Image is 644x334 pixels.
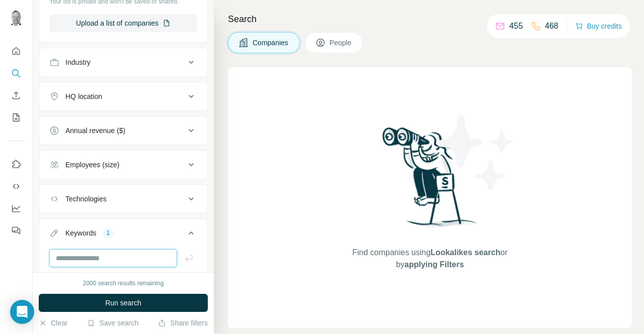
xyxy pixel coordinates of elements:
button: Clear [39,318,67,328]
button: Dashboard [8,199,24,217]
img: Surfe Illustration - Woman searching with binoculars [378,125,482,237]
button: Share filters [158,318,208,328]
button: Quick start [8,42,24,60]
div: 1 [102,229,114,238]
button: Feedback [8,221,24,240]
button: Technologies [39,187,207,211]
span: applying Filters [405,260,464,269]
h4: Search [228,12,632,26]
div: Annual revenue ($) [65,126,125,136]
button: HQ location [39,84,207,108]
button: Search [8,64,24,82]
button: Save search [87,318,138,328]
button: Employees (size) [39,153,207,177]
button: Run search [39,294,208,312]
div: Keywords [65,228,96,238]
p: 455 [509,20,523,32]
button: Upload a list of companies [49,14,197,32]
span: Companies [253,38,289,48]
div: HQ location [65,91,102,101]
div: Industry [65,57,91,67]
button: Use Surfe API [8,177,24,195]
span: Find companies using or by [349,247,510,271]
button: Buy credits [575,19,622,33]
button: Enrich CSV [8,86,24,104]
button: Industry [39,50,207,74]
div: 2000 search results remaining [83,279,164,288]
button: Use Surfe on LinkedIn [8,155,24,173]
p: 468 [545,20,558,32]
button: My lists [8,108,24,127]
button: Keywords1 [39,221,207,249]
span: Lookalikes search [431,248,501,257]
div: Open Intercom Messenger [10,300,34,324]
div: Technologies [65,194,107,204]
img: Avatar [8,10,24,26]
button: Annual revenue ($) [39,119,207,143]
img: Surfe Illustration - Stars [430,107,521,198]
div: Employees (size) [65,160,119,170]
span: Run search [105,298,141,308]
span: People [330,38,353,48]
